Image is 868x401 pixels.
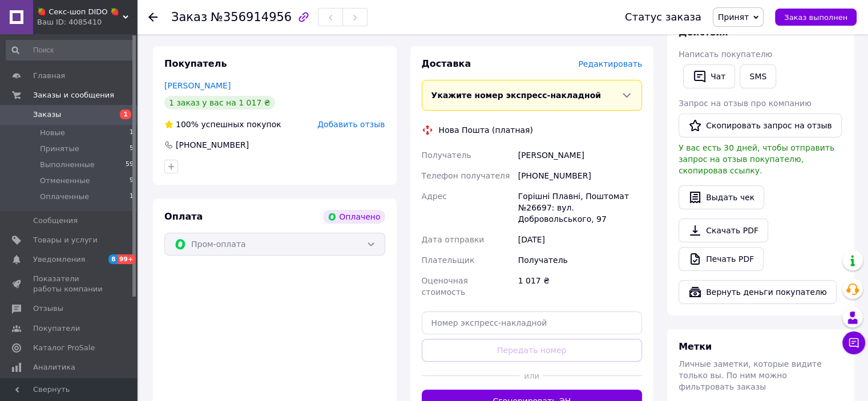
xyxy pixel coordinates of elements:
[37,17,137,27] div: Ваш ID: 4085410
[40,192,89,202] span: Оплаченные
[436,124,536,136] div: Нова Пошта (платная)
[164,58,227,69] span: Покупатель
[679,341,712,352] span: Метки
[516,165,644,186] div: [PHONE_NUMBER]
[775,9,857,26] button: Заказ выполнен
[130,192,134,202] span: 1
[683,64,735,88] button: Чат
[422,192,447,201] span: Адрес
[40,128,65,138] span: Новые
[33,71,65,81] span: Главная
[422,58,471,69] span: Доставка
[520,370,543,382] span: или
[578,59,642,68] span: Редактировать
[164,81,231,90] a: [PERSON_NAME]
[422,151,471,160] span: Получатель
[33,90,114,100] span: Заказы и сообщения
[679,280,837,304] button: Вернуть деньги покупателю
[679,359,822,391] span: Личные заметки, которые видите только вы. По ним можно фильтровать заказы
[120,110,131,119] span: 1
[422,276,468,297] span: Оценочная стоимость
[679,50,772,59] span: Написать покупателю
[516,250,644,270] div: Получатель
[33,110,61,120] span: Заказы
[108,254,118,264] span: 8
[176,120,199,129] span: 100%
[40,176,90,186] span: Отмененные
[126,160,134,170] span: 59
[40,144,79,154] span: Принятые
[431,91,601,100] span: Укажите номер экспресс-накладной
[740,64,776,88] button: SMS
[679,99,812,108] span: Запрос на отзыв про компанию
[317,120,385,129] span: Добавить отзыв
[37,7,123,17] span: 🍓 Секс-шоп DIDO 🍓
[118,254,136,264] span: 99+
[516,229,644,250] div: [DATE]
[33,235,98,245] span: Товары и услуги
[679,218,768,242] a: Скачать PDF
[323,210,385,224] div: Оплачено
[516,270,644,302] div: 1 017 ₴
[679,143,834,175] span: У вас есть 30 дней, чтобы отправить запрос на отзыв покупателю, скопировав ссылку.
[40,160,95,170] span: Выполненные
[33,343,95,353] span: Каталог ProSale
[718,13,749,22] span: Принят
[422,235,485,244] span: Дата отправки
[175,139,250,151] div: [PHONE_NUMBER]
[679,247,764,271] a: Печать PDF
[33,274,106,294] span: Показатели работы компании
[516,186,644,229] div: Горішні Плавні, Поштомат №26697: вул. Добровольського, 97
[33,254,85,265] span: Уведомления
[625,11,701,23] div: Статус заказа
[148,11,158,23] div: Вернуться назад
[516,145,644,165] div: [PERSON_NAME]
[130,176,134,186] span: 9
[679,114,842,137] button: Скопировать запрос на отзыв
[422,171,510,180] span: Телефон получателя
[130,144,134,154] span: 5
[164,96,275,110] div: 1 заказ у вас на 1 017 ₴
[33,362,75,372] span: Аналитика
[679,185,764,209] button: Выдать чек
[33,303,63,314] span: Отзывы
[171,10,207,24] span: Заказ
[6,40,135,60] input: Поиск
[130,128,134,138] span: 1
[164,211,203,222] span: Оплата
[422,256,475,265] span: Плательщик
[211,10,292,24] span: №356914956
[33,323,80,334] span: Покупатели
[842,331,865,354] button: Чат с покупателем
[33,216,78,226] span: Сообщения
[164,119,281,130] div: успешных покупок
[784,13,847,22] span: Заказ выполнен
[422,311,643,334] input: Номер экспресс-накладной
